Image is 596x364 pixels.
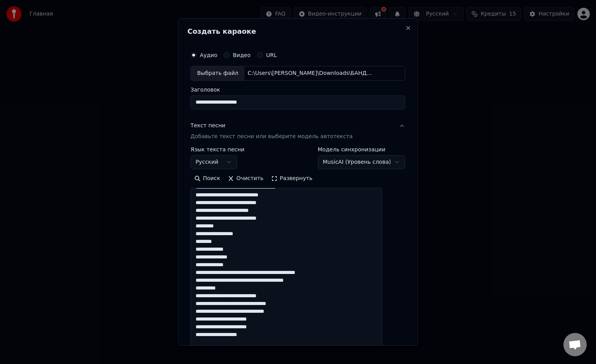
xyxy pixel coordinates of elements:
[244,69,376,77] div: C:\Users\[PERSON_NAME]\Downloads\БАНД'ЭРОС - Манхэттен.mp3
[224,172,268,185] button: Очистить
[191,172,224,185] button: Поиск
[200,52,217,58] label: Аудио
[266,52,277,58] label: URL
[191,66,244,80] div: Выбрать файл
[267,172,316,185] button: Развернуть
[191,116,405,147] button: Текст песниДобавьте текст песни или выберите модель автотекста
[191,122,225,130] div: Текст песни
[191,87,405,92] label: Заголовок
[191,133,353,140] p: Добавьте текст песни или выберите модель автотекста
[187,28,408,35] h2: Создать караоке
[233,52,251,58] label: Видео
[318,147,405,152] label: Модель синхронизации
[191,147,244,152] label: Язык текста песни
